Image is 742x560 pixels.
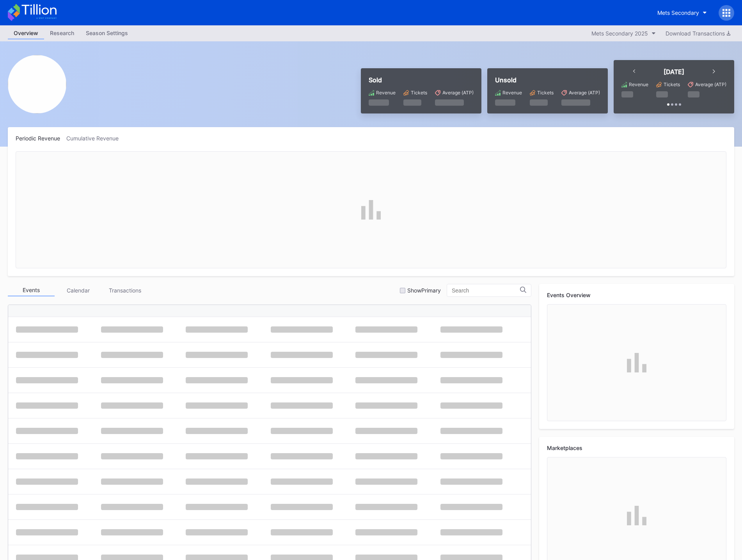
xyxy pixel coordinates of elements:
[664,68,684,76] div: [DATE]
[629,82,648,87] div: Revenue
[44,27,80,39] a: Research
[547,445,726,451] div: Marketplaces
[16,135,66,142] div: Periodic Revenue
[8,27,44,39] a: Overview
[452,287,520,294] input: Search
[651,5,713,20] button: Mets Secondary
[44,27,80,39] div: Research
[442,90,474,96] div: Average (ATP)
[569,90,600,96] div: Average (ATP)
[666,30,730,37] div: Download Transactions
[80,27,134,39] a: Season Settings
[588,28,660,39] button: Mets Secondary 2025
[662,28,734,39] button: Download Transactions
[80,27,134,39] div: Season Settings
[502,90,522,96] div: Revenue
[664,82,680,87] div: Tickets
[591,30,648,37] div: Mets Secondary 2025
[55,284,101,296] div: Calendar
[495,76,600,84] div: Unsold
[101,284,148,296] div: Transactions
[66,135,125,142] div: Cumulative Revenue
[369,76,474,84] div: Sold
[376,90,396,96] div: Revenue
[657,9,699,16] div: Mets Secondary
[407,287,441,294] div: Show Primary
[8,284,55,296] div: Events
[695,82,726,87] div: Average (ATP)
[547,292,726,298] div: Events Overview
[537,90,554,96] div: Tickets
[411,90,427,96] div: Tickets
